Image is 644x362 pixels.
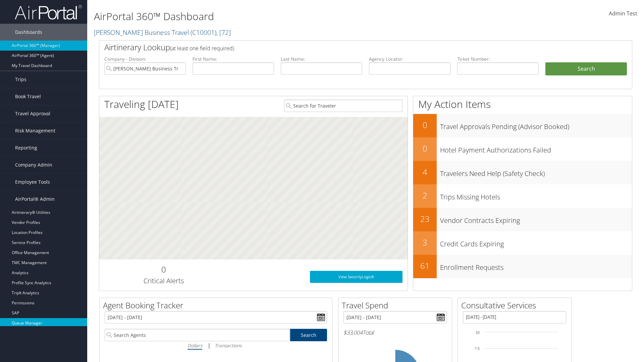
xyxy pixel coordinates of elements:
h2: Travel Spend [342,300,452,311]
a: Search [290,329,327,341]
i: Transactions [215,342,241,349]
h2: Airtinerary Lookup [104,42,583,53]
a: View SecurityLogic® [310,271,402,283]
tspan: 10 [476,330,480,335]
span: Risk Management [15,122,55,139]
h3: Trips Missing Hotels [440,189,632,202]
span: AirPortal® Admin [15,191,55,207]
img: airportal-logo.png [15,4,82,20]
span: (at least one field required) [170,45,234,52]
h3: Travel Approvals Pending (Advisor Booked) [440,119,632,131]
a: [PERSON_NAME] Business Travel [94,28,231,37]
h3: Hotel Payment Authorizations Failed [440,142,632,155]
span: Travel Approval [15,105,50,122]
a: 0Travel Approvals Pending (Advisor Booked) [413,114,632,137]
span: $33,004 [343,329,363,336]
input: Search for Traveler [284,100,402,112]
input: Search Agents [105,329,290,341]
a: 2Trips Missing Hotels [413,184,632,208]
label: First Name: [193,56,274,62]
h2: 4 [413,166,437,178]
span: Reporting [15,139,37,156]
span: Employee Tools [15,174,50,190]
span: Admin Test [609,10,637,17]
a: 3Credit Cards Expiring [413,231,632,255]
span: Trips [15,71,26,88]
span: Dashboards [15,24,42,41]
label: Last Name: [281,56,362,62]
h6: Total [343,329,447,336]
label: Agency Locator: [369,56,450,62]
h2: 0 [413,119,437,131]
span: Book Travel [15,88,41,105]
h3: Critical Alerts [104,276,223,286]
span: Company Admin [15,157,52,173]
a: 23Vendor Contracts Expiring [413,208,632,231]
h2: 0 [413,143,437,154]
a: Admin Test [609,3,637,24]
a: 61Enrollment Requests [413,255,632,278]
h3: Credit Cards Expiring [440,236,632,249]
a: 0Hotel Payment Authorizations Failed [413,137,632,161]
h3: Enrollment Requests [440,259,632,272]
h2: 2 [413,190,437,201]
label: Ticket Number: [457,56,539,62]
button: Search [545,62,627,76]
i: Dollars [187,342,202,349]
h2: 23 [413,213,437,225]
h2: Agent Booking Tracker [103,300,332,311]
div: | [105,341,327,350]
h1: My Action Items [413,97,632,111]
h2: 3 [413,237,437,248]
h2: Consultative Services [461,300,571,311]
span: , [ 72 ] [216,28,231,37]
label: Company - Division: [104,56,186,62]
h3: Vendor Contracts Expiring [440,213,632,225]
h2: 0 [104,264,223,275]
h2: 61 [413,260,437,271]
h1: Traveling [DATE] [104,97,179,111]
h1: AirPortal 360™ Dashboard [94,9,456,23]
tspan: 7.5 [475,347,480,351]
a: 4Travelers Need Help (Safety Check) [413,161,632,184]
span: ( C10001 ) [191,28,216,37]
h3: Travelers Need Help (Safety Check) [440,166,632,178]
